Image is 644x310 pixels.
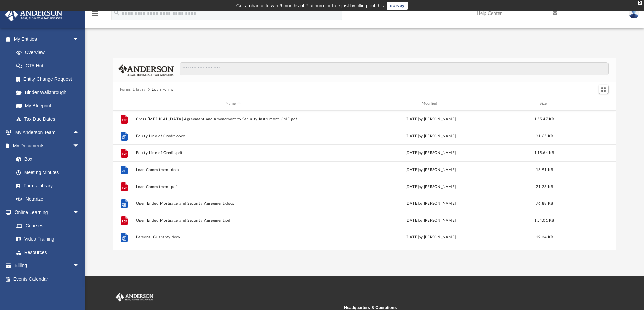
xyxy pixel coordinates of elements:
[236,2,384,10] div: Get a chance to win 6 months of Platinum for free just by filling out this
[333,116,528,122] div: [DATE] by [PERSON_NAME]
[120,87,146,93] button: Forms Library
[73,259,86,273] span: arrow_drop_down
[536,235,553,239] span: 19.34 KB
[9,46,90,59] a: Overview
[73,206,86,220] span: arrow_drop_down
[136,185,330,189] button: Loan Commitment.pdf
[180,62,609,75] input: Search files and folders
[5,32,90,46] a: My Entitiesarrow_drop_down
[536,201,553,205] span: 76.88 KB
[333,133,528,139] div: [DATE] by [PERSON_NAME]
[561,101,608,107] div: id
[9,99,86,113] a: My Blueprint
[91,13,99,18] a: menu
[116,101,133,107] div: id
[73,32,86,46] span: arrow_drop_down
[136,134,330,138] button: Equity Line of Credit.docx
[5,126,86,139] a: My Anderson Teamarrow_drop_up
[9,112,90,126] a: Tax Due Dates
[73,139,86,153] span: arrow_drop_down
[333,184,528,190] div: [DATE] by [PERSON_NAME]
[5,139,86,152] a: My Documentsarrow_drop_down
[333,167,528,173] div: [DATE] by [PERSON_NAME]
[91,9,99,18] i: menu
[9,166,86,179] a: Meeting Minutes
[9,152,83,166] a: Box
[534,218,554,222] span: 154.01 KB
[9,86,90,99] a: Binder Walkthrough
[5,259,90,273] a: Billingarrow_drop_down
[135,101,330,107] div: Name
[536,134,553,138] span: 31.65 KB
[387,2,408,10] a: survey
[73,126,86,140] span: arrow_drop_up
[629,8,639,18] img: User Pic
[333,217,528,223] div: [DATE] by [PERSON_NAME]
[113,111,616,250] div: grid
[136,117,330,121] button: Cross-[MEDICAL_DATA] Agreement and Amendment to Security Instrument-CME.pdf
[536,168,553,171] span: 16.91 KB
[536,185,553,188] span: 21.23 KB
[5,272,90,286] a: Events Calendar
[534,117,554,121] span: 155.47 KB
[9,179,83,193] a: Forms Library
[9,73,90,86] a: Entity Change Request
[114,293,155,302] img: Anderson Advisors Platinum Portal
[333,150,528,156] div: [DATE] by [PERSON_NAME]
[9,59,90,73] a: CTA Hub
[333,101,528,107] div: Modified
[136,151,330,155] button: Equity Line of Credit.pdf
[9,246,86,259] a: Resources
[599,85,609,94] button: Switch to Grid View
[333,234,528,240] div: [DATE] by [PERSON_NAME]
[136,235,330,239] button: Personal Guaranty.docx
[3,8,64,21] img: Anderson Advisors Platinum Portal
[531,101,558,107] div: Size
[9,219,86,232] a: Courses
[5,206,86,219] a: Online Learningarrow_drop_down
[534,151,554,154] span: 115.64 KB
[9,192,86,206] a: Notarize
[9,232,83,246] a: Video Training
[638,1,642,5] div: close
[152,87,173,93] button: Loan Forms
[136,168,330,172] button: Loan Commitment.docx
[113,9,120,17] i: search
[136,201,330,206] button: Open Ended Mortgage and Security Agreement.docx
[136,218,330,223] button: Open Ended Mortgage and Security Agreement.pdf
[333,200,528,206] div: [DATE] by [PERSON_NAME]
